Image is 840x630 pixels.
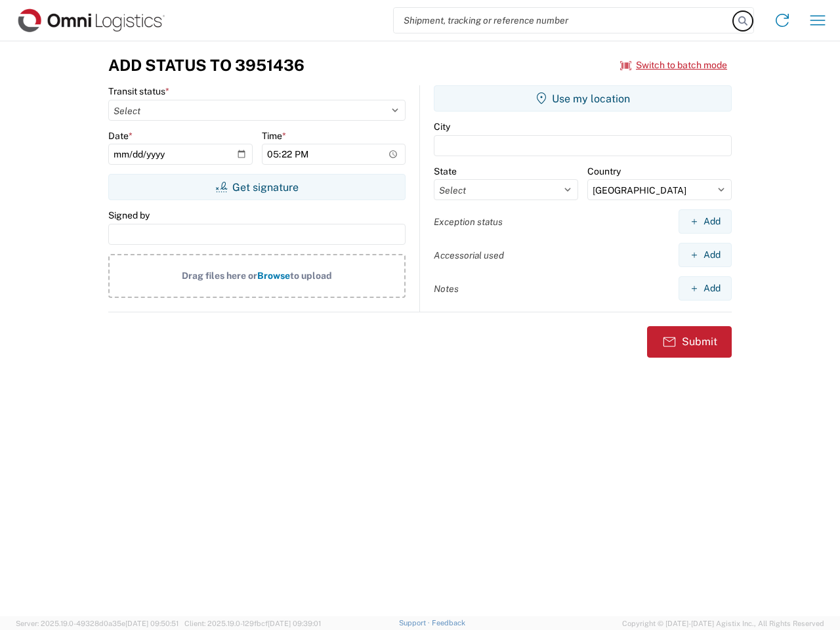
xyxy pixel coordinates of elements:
span: Copyright © [DATE]-[DATE] Agistix Inc., All Rights Reserved [622,618,824,629]
span: Drag files here or [182,270,257,281]
label: Date [108,130,133,142]
button: Add [679,243,732,267]
span: [DATE] 09:39:01 [268,619,321,627]
label: Exception status [434,216,503,228]
span: Server: 2025.19.0-49328d0a35e [16,619,178,627]
label: Country [587,165,621,177]
button: Add [679,209,732,234]
label: Notes [434,283,459,295]
button: Switch to batch mode [620,54,727,76]
button: Use my location [434,85,732,112]
span: to upload [290,270,332,281]
label: Accessorial used [434,249,504,261]
a: Support [399,619,432,627]
span: Browse [257,270,290,281]
button: Submit [647,326,732,358]
span: [DATE] 09:50:51 [125,619,178,627]
a: Feedback [432,619,465,627]
input: Shipment, tracking or reference number [394,8,734,33]
h3: Add Status to 3951436 [108,56,304,75]
label: Time [262,130,286,142]
label: City [434,121,450,133]
span: Client: 2025.19.0-129fbcf [184,619,321,627]
label: Transit status [108,85,169,97]
label: State [434,165,457,177]
button: Get signature [108,174,406,200]
button: Add [679,276,732,301]
label: Signed by [108,209,150,221]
